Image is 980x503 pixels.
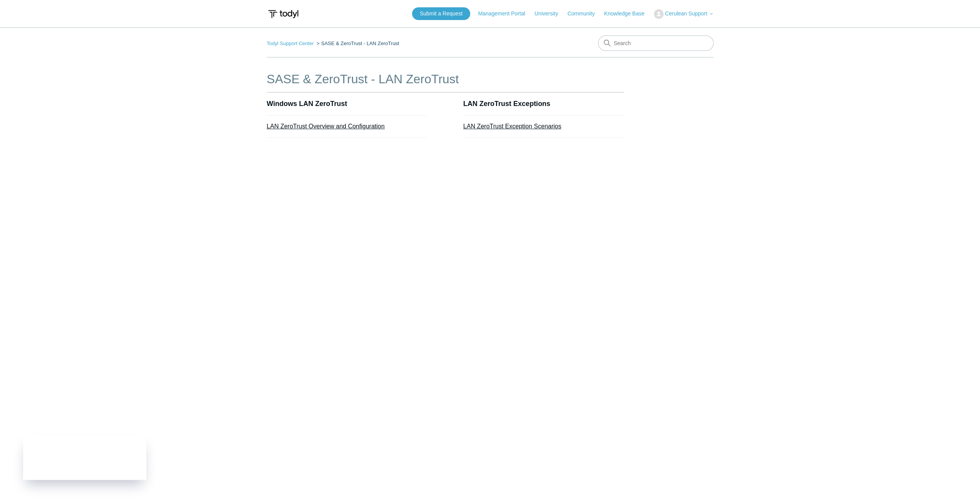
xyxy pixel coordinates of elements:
[463,100,550,108] a: LAN ZeroTrust Exceptions
[267,40,314,46] a: Todyl Support Center
[267,70,624,88] h1: SASE & ZeroTrust - LAN ZeroTrust
[267,123,385,130] a: LAN ZeroTrust Overview and Configuration
[654,9,714,19] button: Cerulean Support
[267,40,315,46] li: Todyl Support Center
[23,436,146,480] iframe: Todyl Status
[267,7,300,21] img: Todyl Support Center Help Center home page
[604,10,652,18] a: Knowledge Base
[267,100,347,108] a: Windows LAN ZeroTrust
[567,10,602,18] a: Community
[412,7,470,20] a: Submit a Request
[534,10,566,18] a: University
[315,40,399,46] li: SASE & ZeroTrust - LAN ZeroTrust
[665,10,707,17] span: Cerulean Support
[478,10,533,18] a: Management Portal
[463,123,561,130] a: LAN ZeroTrust Exception Scenarios
[598,35,714,51] input: Search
